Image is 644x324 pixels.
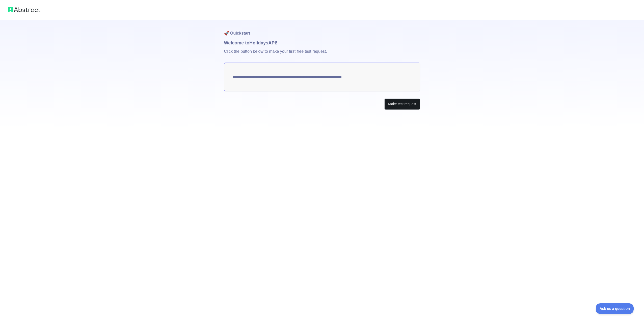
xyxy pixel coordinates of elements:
[8,6,40,13] img: Abstract logo
[596,303,634,314] iframe: Toggle Customer Support
[384,98,420,110] button: Make test request
[224,46,420,63] p: Click the button below to make your first free test request.
[224,39,420,46] h1: Welcome to Holidays API!
[224,20,420,39] h1: 🚀 Quickstart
